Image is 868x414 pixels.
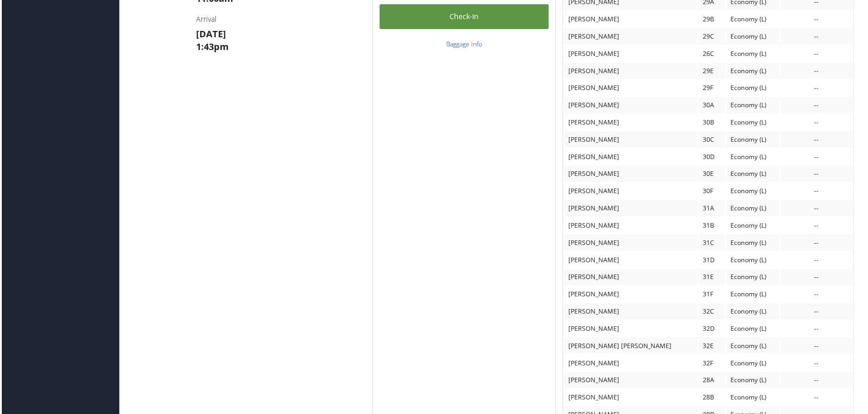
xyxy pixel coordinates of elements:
div: -- [786,343,850,351]
td: [PERSON_NAME] [565,132,699,148]
td: Economy (L) [728,391,781,407]
td: [PERSON_NAME] [565,218,699,234]
td: 29F [700,80,727,96]
td: 31A [700,201,727,217]
td: 28A [700,374,727,390]
h4: Arrival [195,14,365,24]
td: Economy (L) [728,80,781,96]
a: Baggage Info [446,40,483,48]
div: -- [786,257,850,265]
a: Check-in [380,4,549,29]
td: [PERSON_NAME] [565,304,699,321]
div: -- [786,205,850,213]
td: 29C [700,28,727,45]
td: [PERSON_NAME] [565,270,699,286]
div: -- [786,32,850,40]
td: 26C [700,45,727,62]
td: [PERSON_NAME] [565,28,699,45]
td: Economy (L) [728,11,781,27]
td: 32C [700,304,727,321]
td: Economy (L) [728,97,781,114]
td: [PERSON_NAME] [565,63,699,79]
div: -- [786,101,850,110]
td: Economy (L) [728,166,781,183]
div: -- [786,222,850,230]
div: -- [786,170,850,179]
td: 31F [700,287,727,304]
td: Economy (L) [728,270,781,286]
td: 31B [700,218,727,234]
div: -- [786,309,850,317]
td: 32E [700,339,727,355]
td: [PERSON_NAME] [565,166,699,183]
td: [PERSON_NAME] [565,374,699,390]
td: 31D [700,253,727,269]
td: Economy (L) [728,374,781,390]
td: [PERSON_NAME] [565,322,699,338]
td: Economy (L) [728,218,781,234]
td: [PERSON_NAME] [565,287,699,304]
td: [PERSON_NAME] [565,11,699,27]
td: Economy (L) [728,235,781,252]
td: Economy (L) [728,322,781,338]
div: -- [786,136,850,144]
div: -- [786,239,850,248]
td: Economy (L) [728,115,781,131]
div: -- [786,274,850,282]
div: -- [786,15,850,23]
strong: 1:43pm [195,40,228,53]
td: 32F [700,356,727,373]
td: [PERSON_NAME] [565,184,699,200]
td: [PERSON_NAME] [565,356,699,373]
td: Economy (L) [728,356,781,373]
td: Economy (L) [728,287,781,304]
div: -- [786,291,850,299]
div: -- [786,360,850,369]
td: 30C [700,132,727,148]
td: Economy (L) [728,339,781,355]
td: 28B [700,391,727,407]
div: -- [786,119,850,127]
td: 30F [700,184,727,200]
td: Economy (L) [728,201,781,217]
td: 31C [700,235,727,252]
td: [PERSON_NAME] [565,201,699,217]
td: 29B [700,11,727,27]
td: [PERSON_NAME] [565,115,699,131]
td: [PERSON_NAME] [565,97,699,114]
td: [PERSON_NAME] [565,253,699,269]
div: -- [786,326,850,334]
div: -- [786,84,850,92]
td: 30B [700,115,727,131]
td: 29E [700,63,727,79]
td: [PERSON_NAME] [565,45,699,62]
td: [PERSON_NAME] [565,391,699,407]
td: Economy (L) [728,304,781,321]
div: -- [786,395,850,403]
td: [PERSON_NAME] [PERSON_NAME] [565,339,699,355]
td: 30D [700,149,727,165]
td: Economy (L) [728,149,781,165]
td: 32D [700,322,727,338]
td: Economy (L) [728,28,781,45]
td: 30A [700,97,727,114]
strong: [DATE] [195,28,225,40]
td: Economy (L) [728,63,781,79]
td: Economy (L) [728,184,781,200]
div: -- [786,378,850,386]
td: Economy (L) [728,132,781,148]
td: [PERSON_NAME] [565,149,699,165]
td: [PERSON_NAME] [565,80,699,96]
div: -- [786,188,850,196]
td: Economy (L) [728,253,781,269]
td: [PERSON_NAME] [565,235,699,252]
div: -- [786,50,850,58]
td: Economy (L) [728,45,781,62]
td: 31E [700,270,727,286]
td: 30E [700,166,727,183]
div: -- [786,153,850,161]
div: -- [786,67,850,75]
